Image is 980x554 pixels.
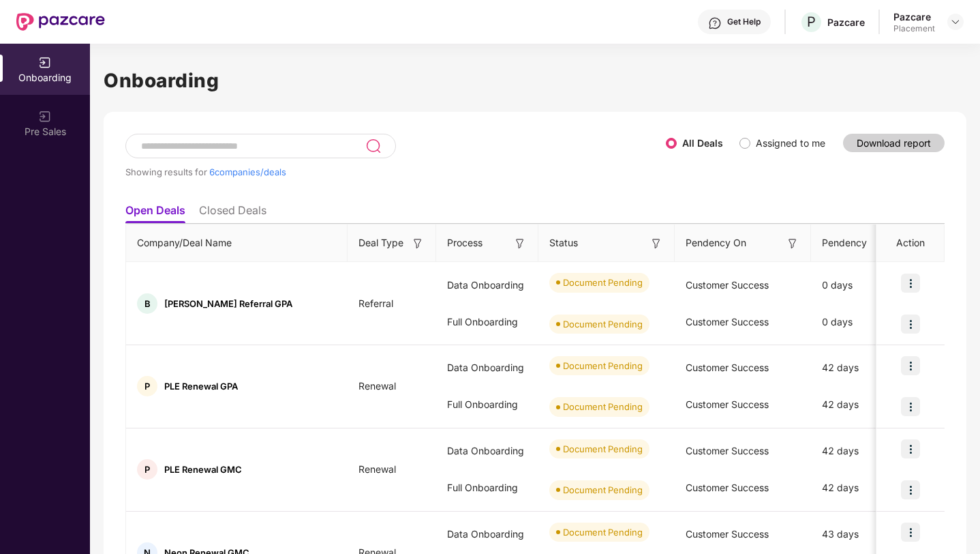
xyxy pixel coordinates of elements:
[436,433,538,469] div: Data Onboarding
[513,237,527,250] img: svg+xml;base64,PHN2ZyB3aWR0aD0iMTYiIGhlaWdodD0iMTYiIHZpZXdCb3g9IjAgMCAxNiAxNiIgZmlsbD0ibm9uZSIgeG...
[811,433,913,469] div: 42 days
[125,203,185,223] li: Open Deals
[708,16,722,30] img: svg+xml;base64,PHN2ZyBpZD0iSGVscC0zMngzMiIgeG1sbnM9Imh0dHA6Ly93d3cudzMub3JnLzIwMDAvc3ZnIiB3aWR0aD...
[563,483,643,497] div: Document Pending
[411,237,425,250] img: svg+xml;base64,PHN2ZyB3aWR0aD0iMTYiIGhlaWdodD0iMTYiIHZpZXdCb3g9IjAgMCAxNiAxNiIgZmlsbD0ibm9uZSIgeG...
[365,138,381,154] img: svg+xml;base64,PHN2ZyB3aWR0aD0iMjQiIGhlaWdodD0iMjUiIHZpZXdCb3g9IjAgMCAyNCAyNSIgZmlsbD0ibm9uZSIgeG...
[822,235,891,250] span: Pendency
[901,315,920,334] img: icon
[199,203,266,223] li: Closed Deals
[436,469,538,506] div: Full Onboarding
[686,445,769,456] span: Customer Success
[649,237,663,250] img: svg+xml;base64,PHN2ZyB3aWR0aD0iMTYiIGhlaWdodD0iMTYiIHZpZXdCb3g9IjAgMCAxNiAxNiIgZmlsbD0ibm9uZSIgeG...
[125,166,666,177] div: Showing results for
[727,16,761,27] div: Get Help
[901,480,920,499] img: icon
[137,293,157,314] div: B
[901,397,920,416] img: icon
[811,469,913,506] div: 42 days
[686,316,769,327] span: Customer Success
[843,134,945,152] button: Download report
[686,279,769,291] span: Customer Success
[756,137,825,149] label: Assigned to me
[811,516,913,553] div: 43 days
[358,235,403,250] span: Deal Type
[126,224,348,262] th: Company/Deal Name
[38,56,52,70] img: svg+xml;base64,PHN2ZyB3aWR0aD0iMjAiIGhlaWdodD0iMjAiIHZpZXdCb3g9IjAgMCAyMCAyMCIgZmlsbD0ibm9uZSIgeG...
[811,304,913,340] div: 0 days
[563,317,643,331] div: Document Pending
[104,65,966,96] h1: Onboarding
[563,400,643,413] div: Document Pending
[686,482,769,493] span: Customer Success
[38,110,52,123] img: svg+xml;base64,PHN2ZyB3aWR0aD0iMjAiIGhlaWdodD0iMjAiIHZpZXdCb3g9IjAgMCAyMCAyMCIgZmlsbD0ibm9uZSIgeG...
[786,237,799,250] img: svg+xml;base64,PHN2ZyB3aWR0aD0iMTYiIGhlaWdodD0iMTYiIHZpZXdCb3g9IjAgMCAxNiAxNiIgZmlsbD0ibm9uZSIgeG...
[164,381,238,392] span: PLE Renewal GPA
[563,442,643,456] div: Document Pending
[549,235,578,250] span: Status
[901,523,920,542] img: icon
[811,349,913,386] div: 42 days
[876,224,945,262] th: Action
[436,386,538,423] div: Full Onboarding
[901,439,920,458] img: icon
[950,16,961,27] img: svg+xml;base64,PHN2ZyBpZD0iRHJvcGRvd24tMzJ4MzIiIHhtbG5zPSJodHRwOi8vd3d3LnczLm9yZy8yMDAwL3N2ZyIgd2...
[811,267,913,304] div: 0 days
[807,14,816,30] span: P
[686,235,746,250] span: Pendency On
[686,362,769,373] span: Customer Success
[436,267,538,304] div: Data Onboarding
[164,298,292,309] span: [PERSON_NAME] Referral GPA
[901,356,920,375] img: icon
[563,276,643,289] div: Document Pending
[137,459,157,480] div: P
[348,463,407,475] span: Renewal
[563,359,643,373] div: Document Pending
[811,386,913,423] div: 42 days
[447,235,483,250] span: Process
[436,349,538,386] div: Data Onboarding
[137,376,157,396] div: P
[436,304,538,340] div: Full Onboarding
[686,398,769,410] span: Customer Success
[164,464,242,475] span: PLE Renewal GMC
[436,516,538,553] div: Data Onboarding
[893,23,935,34] div: Placement
[209,166,286,177] span: 6 companies/deals
[563,525,643,539] div: Document Pending
[348,380,407,392] span: Renewal
[16,13,105,31] img: New Pazcare Logo
[893,10,935,23] div: Pazcare
[682,137,723,149] label: All Deals
[827,16,865,29] div: Pazcare
[686,528,769,540] span: Customer Success
[811,224,913,262] th: Pendency
[901,274,920,293] img: icon
[348,297,404,309] span: Referral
